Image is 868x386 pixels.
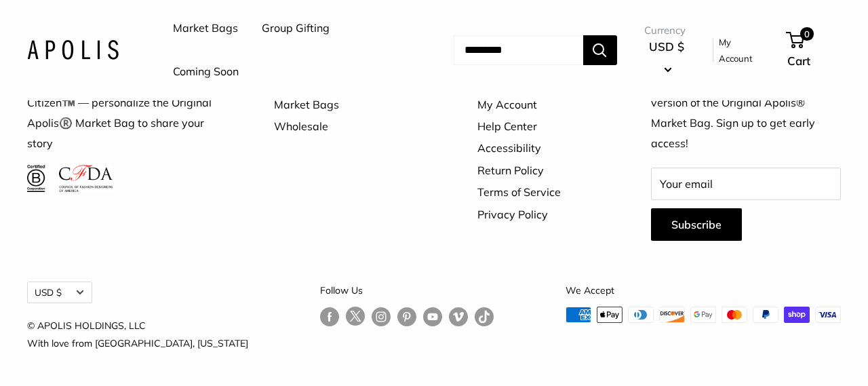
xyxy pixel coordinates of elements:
[583,35,617,65] button: Search
[27,282,92,303] button: USD $
[262,18,330,39] a: Group Gifting
[644,36,690,79] button: USD $
[372,307,391,326] a: Follow us on Instagram
[173,18,238,39] a: Market Bags
[477,204,604,225] a: Privacy Policy
[397,307,416,326] a: Follow us on Pinterest
[173,62,239,82] a: Coming Soon
[320,307,339,326] a: Follow us on Facebook
[651,73,841,154] p: Weekly we release a new limited version of the Original Apolis® Market Bag. Sign up to get early ...
[477,115,604,137] a: Help Center
[475,307,494,326] a: Follow us on Tumblr
[27,317,248,352] p: © APOLIS HOLDINGS, LLC With love from [GEOGRAPHIC_DATA], [US_STATE]
[320,282,494,299] p: Follow Us
[27,40,119,60] img: Apolis
[477,181,604,203] a: Terms of Service
[59,165,113,192] img: Council of Fashion Designers of America Member
[787,28,841,72] a: 0 Cart
[274,94,430,115] a: Market Bags
[274,115,430,137] a: Wholesale
[27,165,45,192] img: Certified B Corporation
[477,159,604,181] a: Return Policy
[449,307,468,326] a: Follow us on Vimeo
[454,35,583,65] input: Search...
[719,34,764,67] a: My Account
[644,21,690,40] span: Currency
[477,137,604,159] a: Accessibility
[27,73,226,154] p: (uh-[PERSON_NAME]-is) means Global Citizen™️ — personalize the Original Apolis®️ Market Bag to sh...
[423,307,442,326] a: Follow us on YouTube
[787,54,810,68] span: Cart
[477,94,604,115] a: My Account
[800,27,813,41] span: 0
[649,39,684,54] span: USD $
[346,307,365,331] a: Follow us on Twitter
[566,282,841,299] p: We Accept
[651,208,742,241] button: Subscribe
